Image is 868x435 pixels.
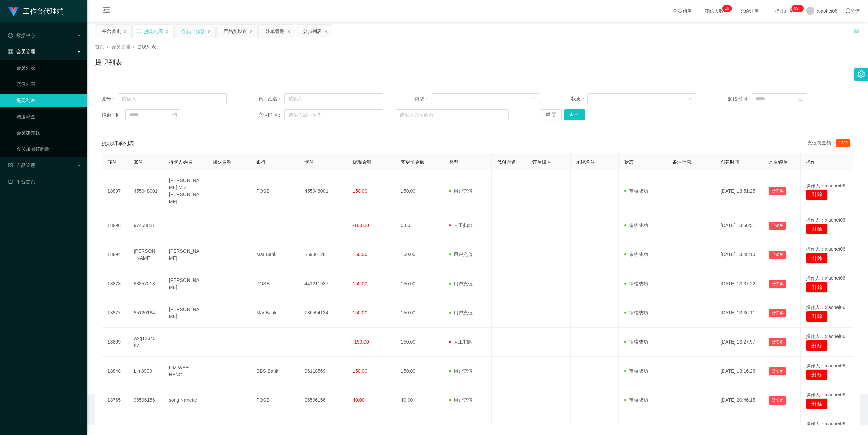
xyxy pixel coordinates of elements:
[798,96,803,101] i: 图标: calendar
[258,95,285,102] span: 员工姓名：
[251,386,299,415] td: POSB
[251,357,299,386] td: DBS Bank
[324,29,328,34] i: 图标: close
[353,368,367,374] span: 150.00
[624,188,648,194] span: 审核成功
[806,340,828,351] button: 删 除
[8,49,35,54] span: 会员管理
[251,240,299,269] td: MariBank
[769,187,786,195] button: 已锁单
[769,338,786,346] button: 已锁单
[769,396,786,405] button: 已锁单
[95,44,104,49] span: 首页
[395,357,443,386] td: 150.00
[715,240,763,269] td: [DATE] 13:48:10
[806,282,828,293] button: 删 除
[8,163,13,168] i: 图标: appstore-o
[107,44,108,49] span: /
[715,298,763,328] td: [DATE] 13:36:11
[395,269,443,298] td: 150.00
[624,397,648,403] span: 审核成功
[769,367,786,375] button: 已锁单
[102,95,118,102] span: 账号：
[102,240,128,269] td: 18894
[353,252,367,257] span: 150.00
[258,111,285,119] span: 充值区间：
[415,95,431,102] span: 类型：
[118,93,227,104] input: 请输入
[449,281,473,286] span: 用户充值
[172,112,177,117] i: 图标: calendar
[769,159,788,165] span: 是否锁单
[102,111,125,119] span: 结束时间：
[128,269,163,298] td: 88357213
[532,159,551,165] span: 订单编号
[449,310,473,315] span: 用户充值
[16,94,81,107] a: 提现列表
[102,211,128,240] td: 18896
[846,8,850,13] i: 图标: global
[836,139,850,147] span: 1230
[251,269,299,298] td: POSB
[165,29,169,34] i: 图标: close
[576,159,595,165] span: 系统备注
[395,386,443,415] td: 40.00
[807,139,853,147] div: 充值总金额：
[92,410,863,417] div: 2021
[304,159,314,165] span: 卡号
[672,159,691,165] span: 备注信息
[624,223,648,228] span: 审核成功
[806,253,828,264] button: 删 除
[806,305,845,310] span: 操作人：xiaohei06
[806,246,845,252] span: 操作人：xiaohei06
[806,398,828,409] button: 删 除
[128,386,163,415] td: 96506156
[16,110,81,123] a: 赠送彩金
[95,57,122,67] h1: 提现列表
[715,269,763,298] td: [DATE] 13:37:22
[715,386,763,415] td: [DATE] 20:46:15
[688,97,692,101] i: 图标: down
[396,109,509,120] input: 请输入最大值为
[449,339,473,345] span: 人工扣款
[134,159,143,165] span: 账号
[299,269,347,298] td: 441211937
[806,159,815,165] span: 操作
[207,29,211,34] i: 图标: close
[8,49,13,54] i: 图标: table
[715,328,763,357] td: [DATE] 13:27:57
[806,421,845,427] span: 操作人：xiaohei06
[383,111,396,119] span: ~
[8,8,64,14] a: 工作台代理端
[249,29,253,34] i: 图标: close
[102,328,128,357] td: 18869
[624,159,634,165] span: 状态
[353,397,364,403] span: 40.00
[806,334,845,339] span: 操作人：xiaohei06
[857,70,865,78] i: 图标: setting
[791,5,804,12] sup: 1024
[727,5,729,12] p: 9
[715,211,763,240] td: [DATE] 13:50:51
[102,298,128,328] td: 18877
[395,240,443,269] td: 150.00
[715,171,763,211] td: [DATE] 13:51:25
[8,7,19,16] img: logo.9652507e.png
[806,275,845,281] span: 操作人：xiaohei06
[624,252,648,257] span: 审核成功
[163,386,207,415] td: song Nanette
[163,357,207,386] td: LIM WEE HENG
[806,369,828,380] button: 删 除
[144,25,163,38] div: 提现列表
[722,5,732,12] sup: 19
[102,171,128,211] td: 18897
[395,211,443,240] td: 0.00
[395,328,443,357] td: 150.00
[287,29,291,34] i: 图标: close
[8,33,13,38] i: 图标: check-circle-o
[128,240,163,269] td: [PERSON_NAME]
[571,95,587,102] span: 状态：
[395,298,443,328] td: 150.00
[725,5,727,12] p: 1
[854,27,860,34] i: 图标: unlock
